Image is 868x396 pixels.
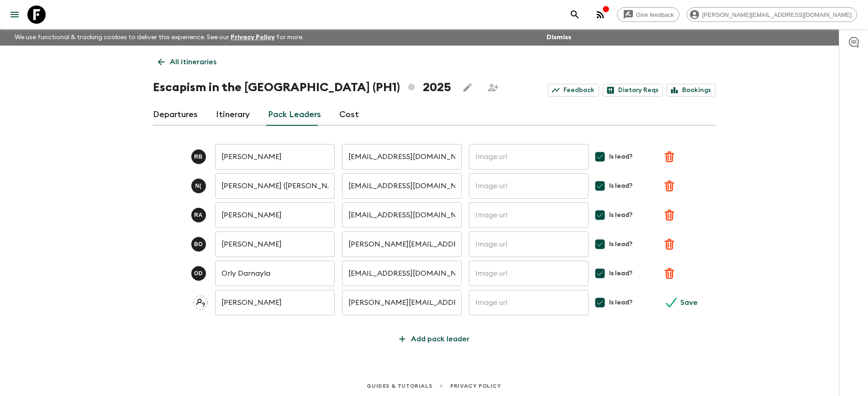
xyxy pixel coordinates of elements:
[687,7,857,22] div: [PERSON_NAME][EMAIL_ADDRESS][DOMAIN_NAME]
[342,202,462,228] input: Pack leader's email address
[215,173,335,199] input: Pack leader's full name
[231,34,275,41] a: Privacy Policy
[339,104,359,126] a: Cost
[566,5,584,24] button: search adventures
[342,173,462,199] input: Pack leader's email address
[469,290,589,315] input: Image url
[544,31,573,44] button: Dismiss
[469,261,589,286] input: Image url
[548,84,599,97] a: Feedback
[170,57,216,67] p: All itineraries
[215,261,335,286] input: Pack leader's full name
[667,84,715,97] a: Bookings
[469,144,589,170] input: Image url
[617,7,679,22] a: Give feedback
[603,84,663,97] a: Dietary Reqs
[153,104,198,126] a: Departures
[450,381,501,391] a: Privacy Policy
[609,298,632,307] span: Is lead?
[194,241,203,248] p: B O
[11,29,307,46] p: We use functional & tracking cookies to deliver this experience. See our for more.
[680,297,698,308] p: Save
[609,181,632,190] span: Is lead?
[268,104,321,126] a: Pack Leaders
[484,78,502,97] span: Share this itinerary
[609,211,632,220] span: Is lead?
[411,334,469,345] p: Add pack leader
[660,293,705,312] button: Save
[609,240,632,249] span: Is lead?
[153,53,221,71] a: All itineraries
[342,290,462,315] input: Pack leader's email address
[458,78,477,97] button: Edit this itinerary
[469,173,589,199] input: Image url
[153,78,451,97] h1: Escapism in the [GEOGRAPHIC_DATA] (PH1) 2025
[697,11,857,18] span: [PERSON_NAME][EMAIL_ADDRESS][DOMAIN_NAME]
[5,5,24,24] button: menu
[195,182,202,190] p: N (
[367,381,432,391] a: Guides & Tutorials
[216,104,250,126] a: Itinerary
[392,330,477,348] button: Add pack leader
[194,270,203,277] p: O D
[469,231,589,257] input: Image url
[342,144,462,170] input: Pack leader's email address
[194,211,203,219] p: R A
[342,261,462,286] input: Pack leader's email address
[342,231,462,257] input: Pack leader's email address
[469,202,589,228] input: Image url
[609,269,632,278] span: Is lead?
[631,11,679,18] span: Give feedback
[215,231,335,257] input: Pack leader's full name
[609,152,632,161] span: Is lead?
[215,144,335,170] input: Pack leader's full name
[194,153,203,160] p: R B
[215,290,335,315] input: Pack leader's full name
[215,202,335,228] input: Pack leader's full name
